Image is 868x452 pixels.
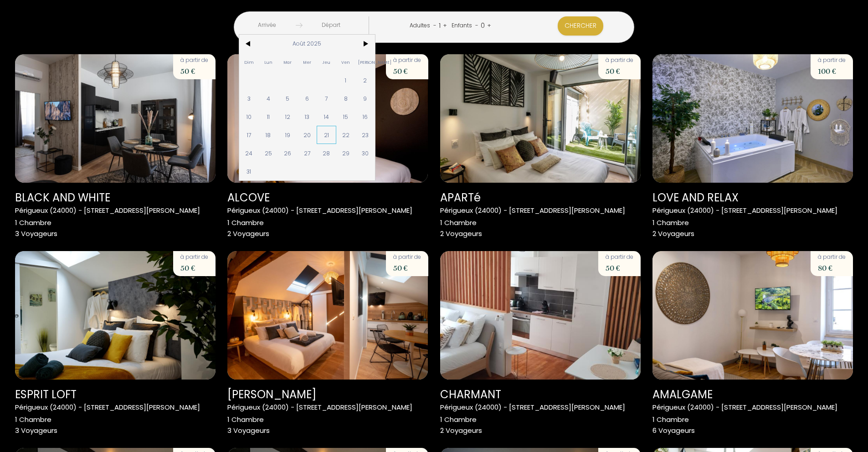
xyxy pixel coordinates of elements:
span: 8 [336,89,356,108]
span: Août 2025 [258,35,355,53]
input: Départ [303,16,360,34]
p: Périgueux (24000) - [STREET_ADDRESS][PERSON_NAME] [227,205,412,216]
div: Adultes [410,21,433,30]
h2: BLACK AND WHITE [15,192,110,203]
p: à partir de [393,56,421,65]
span: 26 [278,144,298,162]
span: 31 [239,162,259,180]
span: [PERSON_NAME] [355,53,375,71]
h2: ALCOVE [227,192,270,203]
input: Arrivée [239,16,296,34]
span: 28 [317,144,336,162]
span: 13 [297,108,317,126]
p: 1 Chambre [227,414,270,425]
p: 3 Voyageur [227,425,270,436]
p: 2 Voyageur [440,228,482,239]
span: Lun [258,53,278,71]
span: s [691,426,695,435]
span: 10 [239,108,259,126]
span: s [266,426,270,435]
p: à partir de [180,56,208,65]
p: 50 € [393,65,421,77]
span: 14 [317,108,336,126]
span: s [691,229,694,238]
img: rental-image [652,251,853,380]
span: 18 [258,126,278,144]
span: 24 [239,144,259,162]
p: Périgueux (24000) - [STREET_ADDRESS][PERSON_NAME] [440,205,625,216]
p: 50 € [393,262,421,274]
p: 1 Chambre [15,414,57,425]
span: 22 [336,126,356,144]
span: > [355,35,375,53]
span: 25 [258,144,278,162]
a: + [487,21,491,30]
span: 17 [239,126,259,144]
span: s [54,426,57,435]
span: 29 [336,144,356,162]
a: - [433,21,437,30]
p: 1 Chambre [15,217,57,228]
h2: CHARMANT [440,389,501,400]
p: Périgueux (24000) - [STREET_ADDRESS][PERSON_NAME] [440,402,625,413]
p: 1 Chambre [227,217,269,228]
p: 2 Voyageur [440,425,482,436]
span: 1 [336,71,356,89]
span: 12 [278,108,298,126]
span: 15 [336,108,356,126]
span: 20 [297,126,317,144]
button: Chercher [558,16,603,36]
span: Jeu [317,53,336,71]
img: guests [296,22,303,29]
span: 30 [355,144,375,162]
p: à partir de [180,253,208,262]
span: < [239,35,259,53]
img: rental-image [652,54,853,183]
p: 3 Voyageur [15,228,57,239]
p: 1 Chambre [652,414,695,425]
p: 50 € [606,65,633,77]
h2: LOVE AND RELAX [652,192,739,203]
p: Périgueux (24000) - [STREET_ADDRESS][PERSON_NAME] [652,402,837,413]
img: rental-image [15,251,216,380]
h2: AMALGAME [652,389,713,400]
p: à partir de [818,56,846,65]
span: s [266,229,269,238]
span: 5 [278,89,298,108]
p: Périgueux (24000) - [STREET_ADDRESS][PERSON_NAME] [652,205,837,216]
p: à partir de [606,253,633,262]
p: 3 Voyageur [15,425,57,436]
img: rental-image [440,251,641,380]
p: à partir de [818,253,846,262]
a: + [443,21,447,30]
p: 2 Voyageur [652,228,694,239]
span: 21 [317,126,336,144]
span: 23 [355,126,375,144]
p: 50 € [180,262,208,274]
p: Périgueux (24000) - [STREET_ADDRESS][PERSON_NAME] [15,402,200,413]
p: 80 € [818,262,846,274]
p: 2 Voyageur [227,228,269,239]
p: 6 Voyageur [652,425,695,436]
span: Dim [239,53,259,71]
span: 6 [297,89,317,108]
h2: [PERSON_NAME] [227,389,316,400]
span: 19 [278,126,298,144]
h2: ESPRIT LOFT [15,389,77,400]
p: Périgueux (24000) - [STREET_ADDRESS][PERSON_NAME] [15,205,200,216]
img: rental-image [227,54,428,183]
div: 0 [478,18,487,33]
span: s [478,229,482,238]
p: 1 Chambre [440,414,482,425]
span: Mer [297,53,317,71]
p: 50 € [180,65,208,77]
p: à partir de [606,56,633,65]
span: Ven [336,53,356,71]
div: Enfants [452,21,475,30]
span: 4 [258,89,278,108]
p: 1 Chambre [440,217,482,228]
p: à partir de [393,253,421,262]
p: 50 € [606,262,633,274]
span: Mar [278,53,298,71]
span: 16 [355,108,375,126]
